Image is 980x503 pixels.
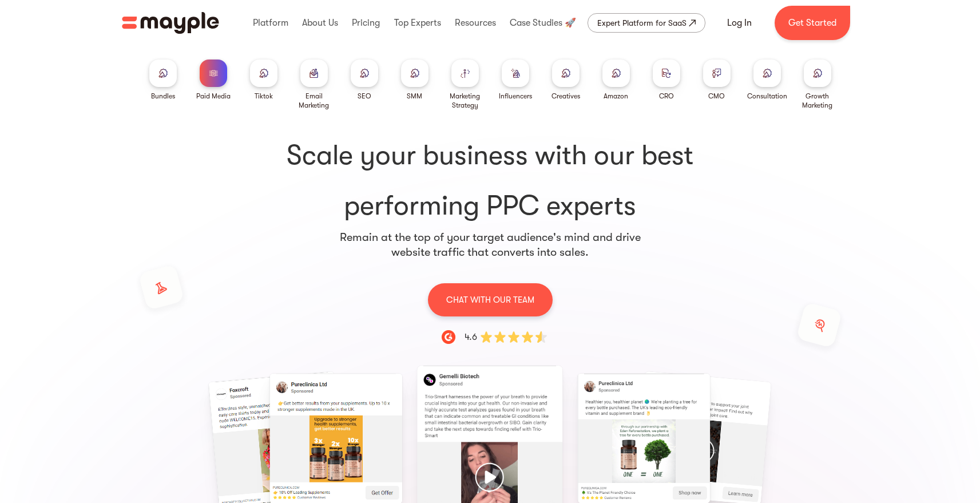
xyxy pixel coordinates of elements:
[446,292,534,307] p: CHAT WITH OUR TEAM
[299,5,341,41] div: About Us
[775,6,850,40] a: Get Started
[588,13,705,33] a: Expert Platform for SaaS
[255,92,273,101] div: Tiktok
[142,137,838,174] span: Scale your business with our best
[797,92,838,110] div: Growth Marketing
[391,5,444,41] div: Top Experts
[747,92,787,101] div: Consultation
[196,60,231,101] a: Paid Media
[713,9,765,37] a: Log In
[401,60,428,101] a: SMM
[445,92,486,110] div: Marketing Strategy
[250,60,277,101] a: Tiktok
[407,92,422,101] div: SMM
[499,60,532,101] a: Influencers
[465,330,477,344] div: 4.6
[747,60,787,101] a: Consultation
[428,283,553,316] a: CHAT WITH OUR TEAM
[151,92,175,101] div: Bundles
[149,60,177,101] a: Bundles
[142,137,838,224] h1: performing PPC experts
[339,230,641,260] p: Remain at the top of your target audience's mind and drive website traffic that converts into sales.
[581,377,707,500] div: 2 / 15
[708,92,725,101] div: CMO
[552,60,580,101] a: Creatives
[351,60,378,101] a: SEO
[597,16,687,30] div: Expert Platform for SaaS
[122,12,219,34] img: Mayple logo
[602,60,630,101] a: Amazon
[358,92,371,101] div: SEO
[653,60,680,101] a: CRO
[499,92,532,101] div: Influencers
[703,60,731,101] a: CMO
[293,92,335,110] div: Email Marketing
[552,92,580,101] div: Creatives
[452,5,499,41] div: Resources
[250,5,291,41] div: Platform
[604,92,628,101] div: Amazon
[349,5,383,41] div: Pricing
[196,92,231,101] div: Paid Media
[293,60,335,110] a: Email Marketing
[273,377,399,501] div: 15 / 15
[122,12,219,34] a: home
[797,60,838,110] a: Growth Marketing
[445,60,486,110] a: Marketing Strategy
[735,377,861,500] div: 3 / 15
[659,92,674,101] div: CRO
